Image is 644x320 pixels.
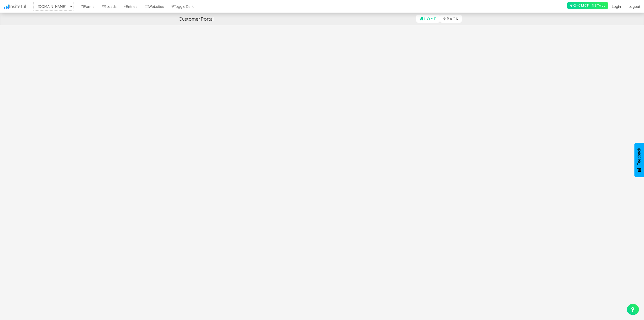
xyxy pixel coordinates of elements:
[416,15,440,23] a: Home
[634,143,644,177] button: Feedback - Show survey
[440,15,462,23] button: Back
[637,148,641,165] span: Feedback
[567,2,608,9] a: 2-Click Install
[179,16,214,21] h4: Customer Portal
[4,5,9,9] img: icon.png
